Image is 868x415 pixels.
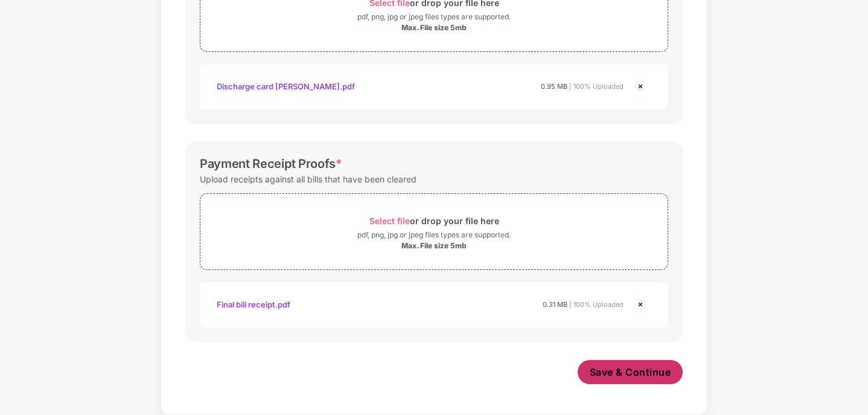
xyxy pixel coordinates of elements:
button: Save & Continue [578,360,683,384]
div: Upload receipts against all bills that have been cleared [200,171,416,187]
span: | 100% Uploaded [569,82,624,91]
div: pdf, png, jpg or jpeg files types are supported. [357,229,511,241]
span: 0.95 MB [541,82,567,91]
div: Payment Receipt Proofs [200,156,342,171]
div: Final bill receipt.pdf [217,294,290,315]
div: or drop your file here [369,213,499,229]
span: Select file [369,216,410,226]
div: Max. File size 5mb [401,241,467,251]
div: pdf, png, jpg or jpeg files types are supported. [357,11,511,23]
span: Save & Continue [590,365,671,379]
span: 0.31 MB [543,300,567,309]
div: Max. File size 5mb [401,23,467,33]
span: Select fileor drop your file herepdf, png, jpg or jpeg files types are supported.Max. File size 5mb [200,203,668,260]
img: svg+xml;base64,PHN2ZyBpZD0iQ3Jvc3MtMjR4MjQiIHhtbG5zPSJodHRwOi8vd3d3LnczLm9yZy8yMDAwL3N2ZyIgd2lkdG... [633,79,648,94]
img: svg+xml;base64,PHN2ZyBpZD0iQ3Jvc3MtMjR4MjQiIHhtbG5zPSJodHRwOi8vd3d3LnczLm9yZy8yMDAwL3N2ZyIgd2lkdG... [633,297,648,312]
div: Discharge card [PERSON_NAME].pdf [217,76,355,97]
span: | 100% Uploaded [569,300,624,309]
